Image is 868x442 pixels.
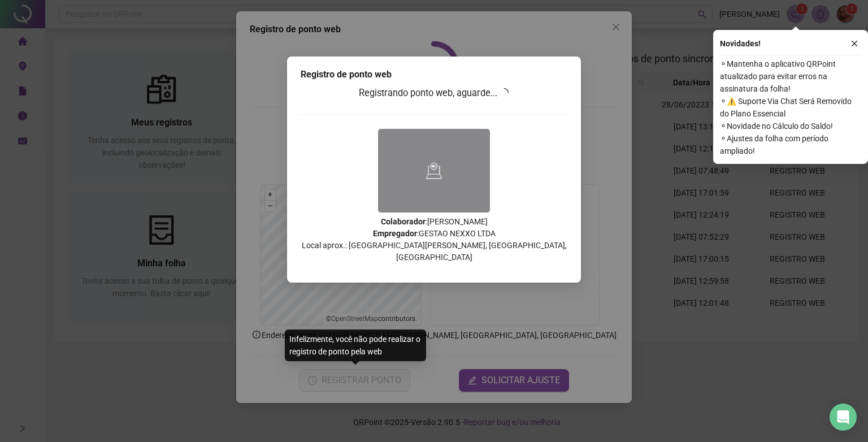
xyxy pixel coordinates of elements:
span: loading [499,88,509,98]
div: Registro de ponto web [301,68,567,81]
img: 2Q== [378,129,490,213]
span: ⚬ Ajustes da folha com período ampliado! [720,132,861,157]
span: ⚬ Mantenha o aplicativo QRPoint atualizado para evitar erros na assinatura da folha! [720,58,861,95]
span: ⚬ ⚠️ Suporte Via Chat Será Removido do Plano Essencial [720,95,861,120]
div: Infelizmente, você não pode realizar o registro de ponto pela web [285,330,426,361]
p: : [PERSON_NAME] : GESTAO NEXXO LTDA Local aprox.: [GEOGRAPHIC_DATA][PERSON_NAME], [GEOGRAPHIC_DAT... [301,216,567,263]
span: Novidades ! [720,37,761,50]
div: Open Intercom Messenger [830,404,857,431]
strong: Empregador [373,229,417,238]
span: close [850,40,858,47]
strong: Colaborador [381,217,426,226]
h3: Registrando ponto web, aguarde... [301,86,567,101]
span: ⚬ Novidade no Cálculo do Saldo! [720,120,861,132]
